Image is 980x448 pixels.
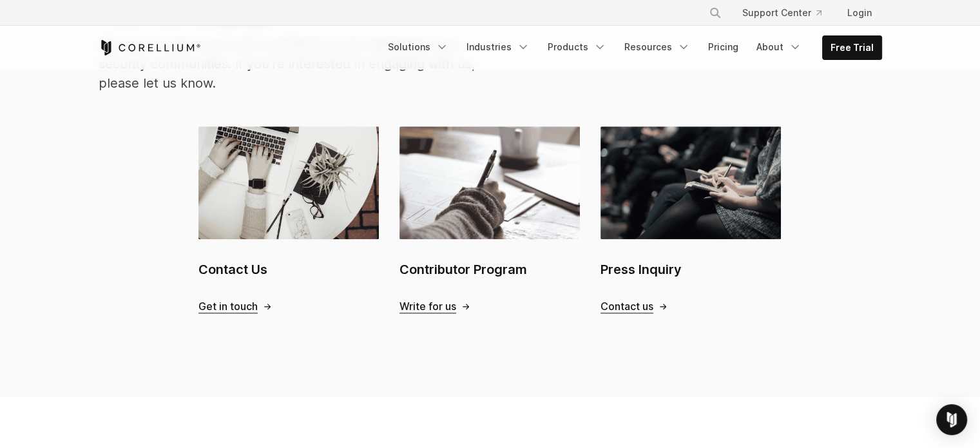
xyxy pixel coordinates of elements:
[600,126,781,239] img: Press Inquiry
[399,260,580,279] h2: Contributor Program
[399,126,580,239] img: Contributor Program
[600,300,653,313] span: Contact us
[749,35,809,59] a: About
[459,35,537,59] a: Industries
[837,1,882,24] a: Login
[693,1,882,24] div: Navigation Menu
[700,35,746,59] a: Pricing
[823,36,881,59] a: Free Trial
[380,35,456,59] a: Solutions
[600,126,781,313] a: Press Inquiry Press Inquiry Contact us
[380,35,882,60] div: Navigation Menu
[600,260,781,279] h2: Press Inquiry
[617,35,698,59] a: Resources
[198,126,379,239] img: Contact Us
[540,35,614,59] a: Products
[198,260,379,279] h2: Contact Us
[399,300,456,313] span: Write for us
[399,126,580,313] a: Contributor Program Contributor Program Write for us
[704,1,727,24] button: Search
[198,300,258,313] span: Get in touch
[732,1,832,24] a: Support Center
[198,126,379,313] a: Contact Us Contact Us Get in touch
[936,404,967,435] div: Open Intercom Messenger
[99,40,201,55] a: Corellium Home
